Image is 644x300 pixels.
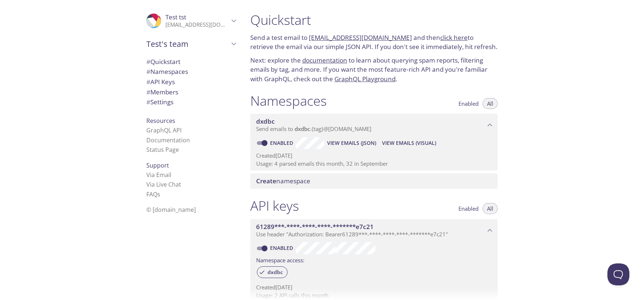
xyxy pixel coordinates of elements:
span: Members [146,88,178,96]
div: Test tst [141,9,241,33]
span: Create [256,177,276,185]
a: click here [440,33,468,42]
iframe: Help Scout Beacon - Open [607,263,629,285]
p: Send a test email to and then to retrieve the email via our simple JSON API. If you don't see it ... [250,33,498,52]
div: Team Settings [141,97,241,107]
h1: API keys [250,198,299,214]
div: Quickstart [141,57,241,67]
div: Create namespace [250,173,498,189]
span: API Keys [146,78,175,86]
span: Send emails to . {tag} @[DOMAIN_NAME] [256,125,371,132]
span: namespace [256,177,310,185]
span: Quickstart [146,57,180,66]
span: View Emails (Visual) [382,139,436,147]
h1: Namespaces [250,93,327,109]
span: # [146,98,150,106]
span: View Emails (JSON) [327,139,376,147]
h1: Quickstart [250,12,498,28]
button: Enabled [454,98,483,109]
div: API Keys [141,77,241,87]
a: [EMAIL_ADDRESS][DOMAIN_NAME] [309,33,412,42]
span: s [157,190,160,198]
button: All [483,98,498,109]
p: Created [DATE] [256,152,492,160]
a: Via Live Chat [146,180,181,188]
a: Via Email [146,171,171,179]
span: # [146,57,150,66]
a: FAQ [146,190,160,198]
div: dxdbc namespace [250,114,498,136]
span: dxdbc [263,269,287,275]
div: dxdbc [257,266,288,278]
button: All [483,203,498,214]
a: Enabled [269,244,296,251]
a: documentation [302,56,347,64]
a: Documentation [146,136,190,144]
a: Enabled [269,139,296,146]
p: Next: explore the to learn about querying spam reports, filtering emails by tag, and more. If you... [250,56,498,84]
p: Usage: 4 parsed emails this month, 32 in September [256,160,492,168]
div: Test's team [141,34,241,53]
span: # [146,78,150,86]
button: Enabled [454,203,483,214]
a: GraphQL API [146,126,181,134]
span: © [DOMAIN_NAME] [146,206,196,214]
span: Resources [146,117,175,125]
p: Created [DATE] [256,284,492,291]
label: Namespace access: [256,254,304,265]
span: dxdbc [256,117,275,125]
span: Test's team [146,39,229,49]
button: View Emails (JSON) [324,137,379,149]
p: [EMAIL_ADDRESS][DOMAIN_NAME] [165,21,229,29]
a: GraphQL Playground [334,75,396,83]
div: Namespaces [141,67,241,77]
a: Status Page [146,146,179,154]
button: View Emails (Visual) [379,137,439,149]
span: Namespaces [146,67,188,76]
div: Members [141,87,241,97]
span: # [146,67,150,76]
span: Support [146,161,169,169]
span: dxdbc [295,125,310,132]
span: Test tst [165,13,186,21]
span: # [146,88,150,96]
span: Settings [146,98,173,106]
